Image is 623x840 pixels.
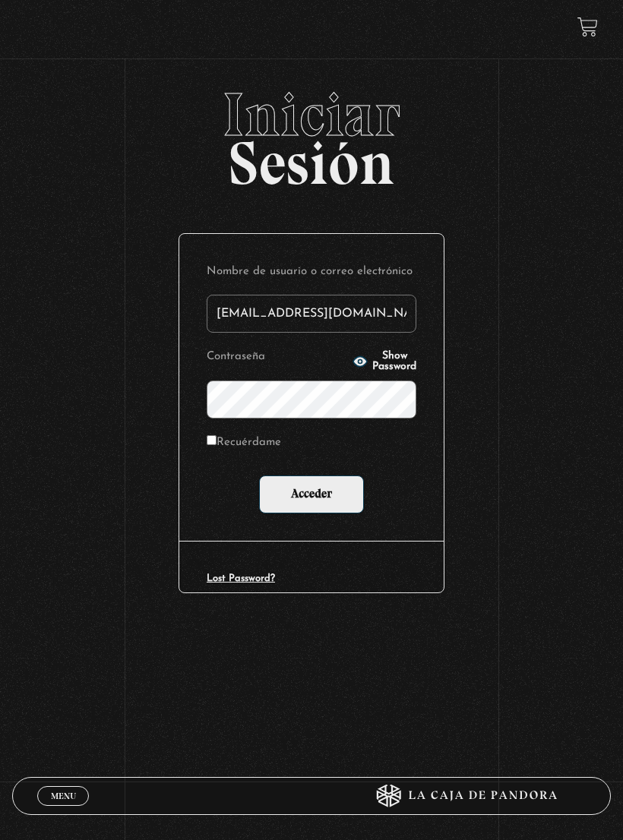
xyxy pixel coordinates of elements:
[353,351,416,372] button: Show Password
[207,261,416,283] label: Nombre de usuario o correo electrónico
[46,804,81,815] span: Cerrar
[259,475,364,513] input: Acceder
[207,346,348,368] label: Contraseña
[577,17,598,37] a: View your shopping cart
[207,432,281,454] label: Recuérdame
[12,84,610,145] span: Iniciar
[372,351,416,372] span: Show Password
[207,435,217,445] input: Recuérdame
[12,84,610,182] h2: Sesión
[207,573,275,583] a: Lost Password?
[51,791,76,801] span: Menu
